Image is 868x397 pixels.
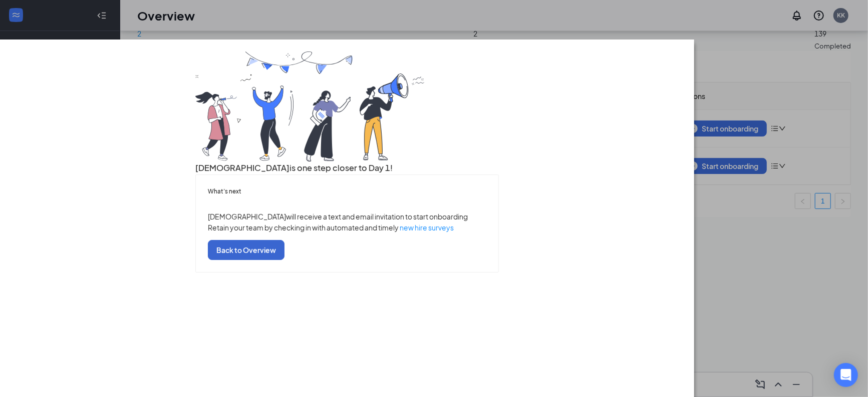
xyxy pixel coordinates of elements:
[195,161,499,174] h3: [DEMOGRAPHIC_DATA] is one step closer to Day 1!
[208,187,486,196] h5: What’s next
[400,223,454,232] a: new hire surveys
[208,211,486,222] p: [DEMOGRAPHIC_DATA] will receive a text and email invitation to start onboarding
[834,363,858,387] div: Open Intercom Messenger
[195,51,426,161] img: you are all set
[208,240,284,260] button: Back to Overview
[208,222,486,233] p: Retain your team by checking in with automated and timely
